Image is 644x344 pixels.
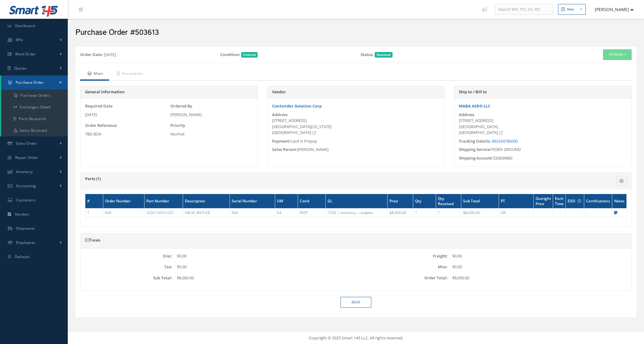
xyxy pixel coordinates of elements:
[361,52,374,58] label: Status:
[74,335,638,341] div: Copyright © 2025 Smart 145 LLC. All rights reserved.
[436,208,461,217] td: 1
[387,208,413,217] td: $8,000.00
[454,155,631,161] div: 520839860
[85,176,535,181] h5: Parts (1)
[15,212,30,217] span: Vendors
[103,194,145,208] th: Order Number
[492,138,518,144] a: 883334786000
[16,169,33,174] span: Inventory
[15,155,39,160] span: Repair Order
[1,101,68,113] a: Exchanges Owed
[16,80,44,85] span: Purchase Order
[15,51,36,57] span: Work Order
[85,90,253,95] h5: General Information
[356,276,448,280] label: Order Total:
[1,75,68,90] a: Purchase Order
[80,276,172,280] label: Sub Total:
[183,208,230,217] td: VALVE ANTI-ICE
[85,208,103,217] td: 1
[177,275,194,281] span: $8,000.00
[1,125,68,136] a: Items Received
[356,265,448,269] label: Misc:
[80,254,172,258] label: Disc:
[267,147,445,153] div: [PERSON_NAME]
[584,194,612,208] th: Certifications
[275,194,298,208] th: UM
[75,28,636,37] h2: Purchase Order #503613
[499,194,534,208] th: PT
[375,52,393,58] span: Received
[85,238,627,242] h5: Totals
[584,208,612,217] td: -
[553,194,566,208] th: Exch Time
[16,240,36,245] span: Employees
[325,208,387,217] td: 1200 | Inventory - rotables
[459,155,493,161] span: Shipping Account:
[603,49,632,60] button: Actions
[459,118,627,136] div: [STREET_ADDRESS] [GEOGRAPHIC_DATA] [GEOGRAPHIC_DATA]
[459,138,491,144] span: Tracking Details:
[172,253,356,259] div: $0.00
[16,183,36,188] span: Accounting
[80,68,109,81] a: Main
[80,52,103,58] label: Order Date:
[454,147,631,153] div: FEDEX GROUND
[85,194,103,208] th: #
[170,123,185,129] label: Priority
[80,265,172,269] label: Tax:
[459,103,490,109] a: MABA AERO LLC
[356,254,448,258] label: Freight:
[448,264,631,270] div: $0.00
[459,90,627,95] h5: Ship to / Bill to
[567,7,574,12] div: New
[220,52,240,58] label: Condition:
[85,103,112,109] label: Required Date
[109,68,149,81] a: Documents
[183,194,230,208] th: Description
[272,147,297,152] span: Sales Person:
[230,194,275,208] th: Serial Number
[461,208,499,217] td: $8,000.00
[413,208,436,217] td: 1
[413,194,436,208] th: Qty
[16,37,23,42] span: KPIs
[387,194,413,208] th: Price
[461,194,499,208] th: Sub Total
[452,275,469,281] span: $8,000.00
[436,194,461,208] th: Qty Received
[170,131,253,137] div: Normal
[15,23,35,28] span: Dashboard
[272,103,322,109] a: Contender Aviation Corp
[85,123,117,129] label: Order Reference:
[340,297,371,308] a: Back
[272,138,290,144] span: Payment:
[16,141,37,146] span: Sales Order
[589,3,634,15] button: [PERSON_NAME]
[566,194,584,208] th: EDD
[275,208,298,217] td: EA
[558,4,586,15] button: New
[85,131,167,137] div: TBD BOA
[170,103,192,109] label: Ordered By
[241,52,258,58] span: Entered
[612,194,627,208] th: Notes
[272,90,440,95] h5: Vendor
[146,210,173,215] a: 300013000-003
[267,138,445,144] div: Card in Prepay
[16,197,36,203] span: Customers
[272,112,287,117] label: Address
[459,147,491,152] span: Shipping Service:
[298,208,325,217] td: INSP
[325,194,387,208] th: GL
[499,208,534,217] td: OR
[272,118,440,136] div: [STREET_ADDRESS] [GEOGRAPHIC_DATA][US_STATE] [GEOGRAPHIC_DATA]
[298,194,325,208] th: Cond
[104,52,116,57] span: [DATE]
[14,66,27,71] span: Quotes
[172,264,356,270] div: $0.00
[85,112,167,118] div: [DATE]
[144,194,183,208] th: Part Number
[170,112,253,118] div: [PERSON_NAME]
[15,254,30,259] span: Defaults
[103,208,145,217] td: N/A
